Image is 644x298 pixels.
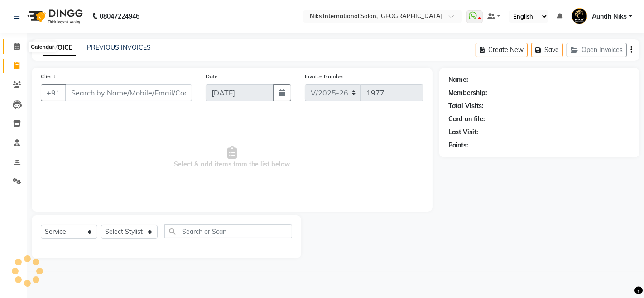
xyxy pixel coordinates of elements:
input: Search by Name/Mobile/Email/Code [65,84,192,101]
button: Save [531,43,563,57]
label: Invoice Number [305,72,344,80]
div: Calendar [29,42,56,52]
span: Select & add items from the list below [41,112,423,203]
label: Date [206,72,218,80]
div: Last Visit: [448,128,479,137]
div: Points: [448,141,469,150]
img: Aundh Niks [572,8,587,24]
a: PREVIOUS INVOICES [87,43,151,52]
b: 08047224946 [100,4,139,29]
div: Name: [448,75,469,85]
button: Open Invoices [567,43,627,57]
img: logo [23,4,85,29]
div: Membership: [448,88,488,98]
button: Create New [476,43,528,57]
input: Search or Scan [164,224,292,238]
span: Aundh Niks [592,12,627,21]
label: Client [41,72,55,80]
div: Card on file: [448,114,485,124]
div: Total Visits: [448,101,484,111]
button: +91 [41,84,66,101]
